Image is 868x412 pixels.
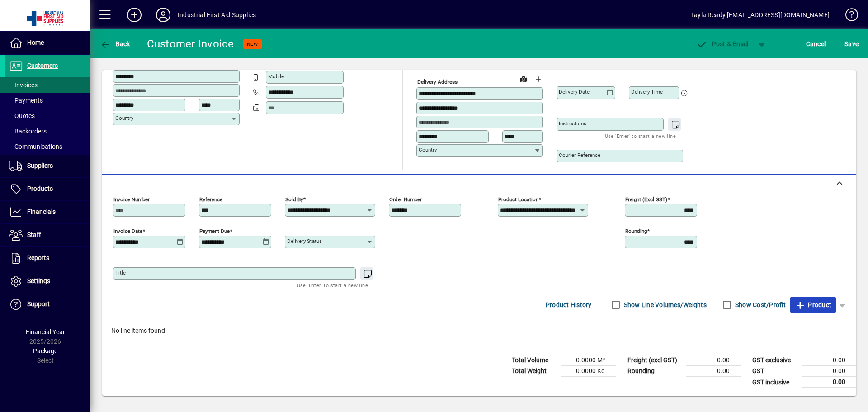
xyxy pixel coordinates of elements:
span: Financial Year [26,328,65,336]
mat-hint: Use 'Enter' to start a new line [605,131,676,141]
div: Tayla Ready [EMAIL_ADDRESS][DOMAIN_NAME] [691,8,830,22]
mat-label: Delivery time [631,89,663,95]
td: Total Weight [507,366,561,377]
a: Communications [5,139,90,154]
a: Staff [5,224,90,246]
td: 0.0000 M³ [561,355,616,366]
label: Show Line Volumes/Weights [622,300,707,309]
div: Industrial First Aid Supplies [178,8,256,22]
td: GST [748,366,802,377]
button: Post & Email [692,36,753,52]
td: 0.00 [802,377,856,388]
a: Support [5,293,90,316]
span: Customers [27,62,58,69]
span: ost & Email [696,40,749,47]
td: Total Volume [507,355,561,366]
button: Save [842,36,861,52]
td: 0.00 [802,366,856,377]
mat-label: Rounding [625,228,647,234]
span: Products [27,185,53,192]
span: Invoices [9,81,38,89]
span: Staff [27,231,41,238]
mat-label: Reference [199,196,222,203]
button: Product [790,297,836,313]
a: Invoices [5,77,90,93]
span: Home [27,39,44,46]
mat-label: Title [115,270,126,276]
a: Backorders [5,123,90,139]
mat-label: Freight (excl GST) [625,196,667,203]
span: P [712,40,716,47]
span: Financials [27,208,56,215]
td: Rounding [623,366,686,377]
button: Back [98,36,132,52]
td: Freight (excl GST) [623,355,686,366]
button: Add [120,7,149,23]
td: 0.00 [686,355,741,366]
span: S [844,40,848,47]
mat-label: Delivery date [559,89,590,95]
mat-label: Country [419,147,437,153]
button: Profile [149,7,178,23]
a: Payments [5,93,90,108]
a: Products [5,178,90,200]
span: Quotes [9,112,35,119]
a: Home [5,32,90,54]
span: Cancel [806,37,826,51]
mat-label: Delivery status [287,238,322,244]
button: Product History [542,297,595,313]
span: Back [100,40,130,47]
span: Communications [9,143,62,150]
span: Reports [27,254,49,261]
a: Quotes [5,108,90,123]
a: View on map [516,71,531,86]
a: Suppliers [5,155,90,177]
span: Product History [546,298,592,312]
span: Package [33,347,57,355]
mat-label: Mobile [268,73,284,80]
div: Customer Invoice [147,37,234,51]
span: Settings [27,277,50,284]
td: 0.0000 Kg [561,366,616,377]
mat-label: Payment due [199,228,230,234]
td: 0.00 [802,355,856,366]
button: Cancel [804,36,828,52]
span: Suppliers [27,162,53,169]
a: Knowledge Base [839,2,857,31]
span: Product [795,298,831,312]
mat-hint: Use 'Enter' to start a new line [297,280,368,290]
mat-label: Invoice number [113,196,150,203]
mat-label: Courier Reference [559,152,600,158]
mat-label: Product location [498,196,538,203]
mat-label: Instructions [559,120,586,127]
span: Payments [9,97,43,104]
mat-label: Country [115,115,133,121]
mat-label: Sold by [285,196,303,203]
label: Show Cost/Profit [733,300,786,309]
span: Support [27,300,50,308]
mat-label: Order number [389,196,422,203]
span: Backorders [9,128,47,135]
app-page-header-button: Back [90,36,140,52]
a: Reports [5,247,90,270]
a: Settings [5,270,90,293]
button: Choose address [531,72,545,86]
div: No line items found [102,317,856,345]
td: 0.00 [686,366,741,377]
mat-label: Invoice date [113,228,142,234]
span: NEW [247,41,258,47]
td: GST exclusive [748,355,802,366]
a: Financials [5,201,90,223]
td: GST inclusive [748,377,802,388]
span: ave [844,37,859,51]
